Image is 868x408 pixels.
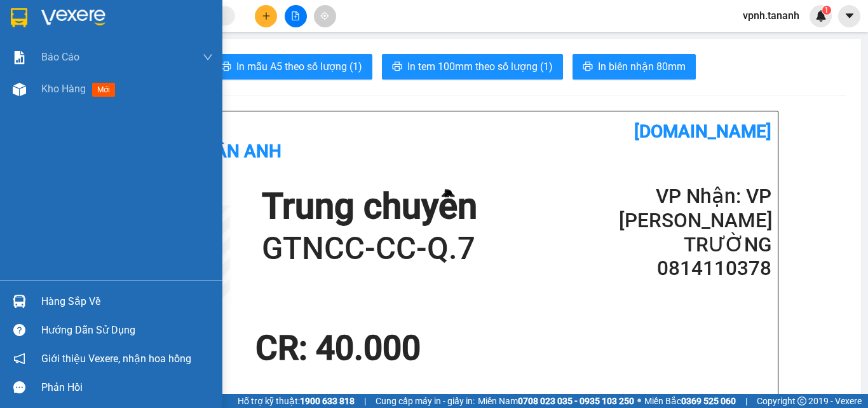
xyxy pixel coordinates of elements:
div: Hướng dẫn sử dụng [41,321,213,340]
span: Kho hàng [41,83,86,95]
button: file-add [285,5,307,27]
span: 1 [824,6,829,15]
strong: 1900 633 818 [300,396,355,406]
span: caret-down [844,10,855,22]
button: aim [314,5,336,27]
button: printerIn biên nhận 80mm [573,54,696,80]
strong: 0708 023 035 - 0935 103 250 [518,396,634,406]
span: environment [6,85,15,94]
button: caret-down [838,5,860,27]
h1: Trung chuyển [262,185,477,229]
span: Miền Nam [478,394,634,408]
li: Tân Anh [6,6,184,31]
h2: VP Nhận: VP [PERSON_NAME] [619,185,771,233]
button: printerIn tem 100mm theo số lượng (1) [382,54,563,80]
span: environment [88,85,97,94]
span: vpnh.tananh [733,8,810,24]
span: notification [13,353,25,365]
button: plus [255,5,277,27]
img: logo.jpg [6,6,51,51]
h1: GTNCC-CC-Q.7 [262,229,477,269]
li: VP BX Ngọc Hồi - Kon Tum [6,54,88,82]
span: printer [392,61,402,73]
span: copyright [797,397,806,405]
h2: TRƯỜNG [619,233,771,257]
span: aim [320,11,329,20]
b: [DOMAIN_NAME] [634,121,771,142]
span: plus [262,11,271,20]
button: printerIn mẫu A5 theo số lượng (1) [211,54,372,80]
span: In biên nhận 80mm [598,59,686,74]
span: In mẫu A5 theo số lượng (1) [236,59,362,74]
span: mới [92,83,115,97]
span: Báo cáo [41,49,79,65]
span: Giới thiệu Vexere, nhận hoa hồng [41,351,191,367]
span: printer [583,61,593,73]
img: warehouse-icon [13,83,26,96]
span: Cung cấp máy in - giấy in: [376,394,475,408]
span: CR : 40.000 [255,328,421,368]
li: VP VP [PERSON_NAME] [88,54,169,82]
img: icon-new-feature [815,10,827,22]
img: warehouse-icon [13,295,26,308]
span: ⚪️ [637,398,641,404]
strong: 0369 525 060 [681,396,736,406]
span: message [13,381,25,393]
span: | [745,394,747,408]
img: logo-vxr [11,8,27,27]
span: file-add [291,11,300,20]
span: In tem 100mm theo số lượng (1) [407,59,553,74]
h2: 0814110378 [619,257,771,281]
b: khu C30-lô B5-Q10 [88,84,158,108]
span: down [203,52,213,62]
span: | [364,394,366,408]
span: question-circle [13,324,25,336]
b: Tân Anh [205,141,281,162]
span: printer [221,61,231,73]
div: Hàng sắp về [41,292,213,311]
div: Phản hồi [41,378,213,397]
span: Miền Bắc [644,394,736,408]
sup: 1 [822,6,831,15]
span: Hỗ trợ kỹ thuật: [238,394,355,408]
img: solution-icon [13,51,26,64]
